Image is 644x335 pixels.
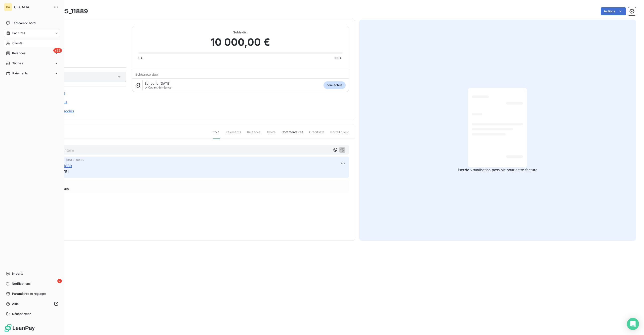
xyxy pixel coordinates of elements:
span: Tâches [12,61,23,66]
span: Tout [213,130,220,139]
span: Paramètres et réglages [12,292,46,296]
span: Tableau de bord [12,21,35,25]
span: Imports [12,271,23,276]
span: Portail client [330,130,349,138]
span: J-10 [145,86,150,89]
span: CFA AFIA [14,5,50,9]
span: Creditsafe [309,130,325,138]
div: Open Intercom Messenger [627,318,639,330]
span: C DGFIP [39,32,126,36]
span: Paiements [12,71,28,76]
span: avant échéance [145,86,172,89]
span: Relances [247,130,260,138]
span: Commentaires [281,130,303,138]
span: Avoirs [266,130,275,138]
span: Clients [12,41,22,45]
span: 0% [138,56,143,60]
a: Aide [4,300,60,308]
span: Notifications [12,281,30,286]
span: Pas de visualisation possible pour cette facture [458,167,537,172]
span: Solde dû : [138,30,343,35]
span: Relances [12,51,25,56]
span: Factures [12,31,25,35]
span: Déconnexion [12,312,31,316]
span: non-échue [324,81,345,89]
span: Échue le [DATE] [145,81,171,85]
span: 10 000,00 € [211,35,270,50]
span: Aide [12,302,19,306]
span: Paiements [226,130,241,138]
button: Actions [601,7,626,15]
h3: F_2025_11889 [47,7,88,16]
span: Échéance due [135,72,158,76]
img: Logo LeanPay [4,324,35,332]
span: +99 [53,48,62,53]
span: 100% [334,56,343,60]
span: [DATE] 09:29 [66,158,84,161]
span: 2 [57,279,62,283]
div: CA [4,3,12,11]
